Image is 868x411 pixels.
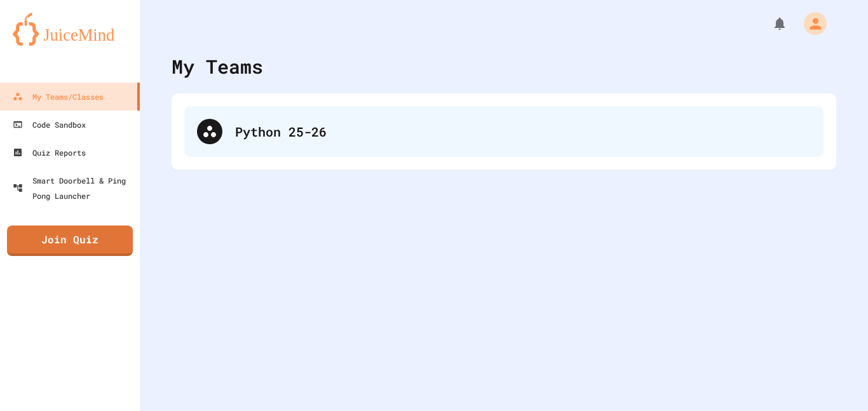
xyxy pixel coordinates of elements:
[13,13,127,46] img: logo-orange.svg
[13,117,86,132] div: Code Sandbox
[172,52,263,81] div: My Teams
[13,173,135,203] div: Smart Doorbell & Ping Pong Launcher
[184,106,824,157] div: Python 25-26
[235,122,811,141] div: Python 25-26
[7,226,133,256] a: Join Quiz
[13,89,104,104] div: My Teams/Classes
[790,9,830,38] div: My Account
[13,145,86,160] div: Quiz Reports
[749,13,790,34] div: My Notifications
